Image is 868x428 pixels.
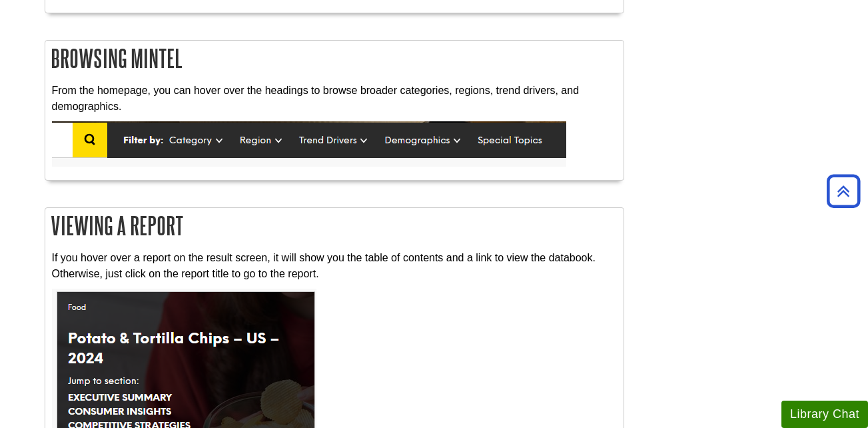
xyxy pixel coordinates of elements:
h2: Viewing a Report [45,208,624,243]
p: From the homepage, you can hover over the headings to browse broader categories, regions, trend d... [52,83,617,115]
p: If you hover over a report on the result screen, it will show you the table of contents and a lin... [52,250,617,282]
button: Library Chat [781,401,868,428]
h2: Browsing Mintel [45,41,624,76]
img: browse mintel [52,121,566,167]
a: Back to Top [822,182,865,200]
